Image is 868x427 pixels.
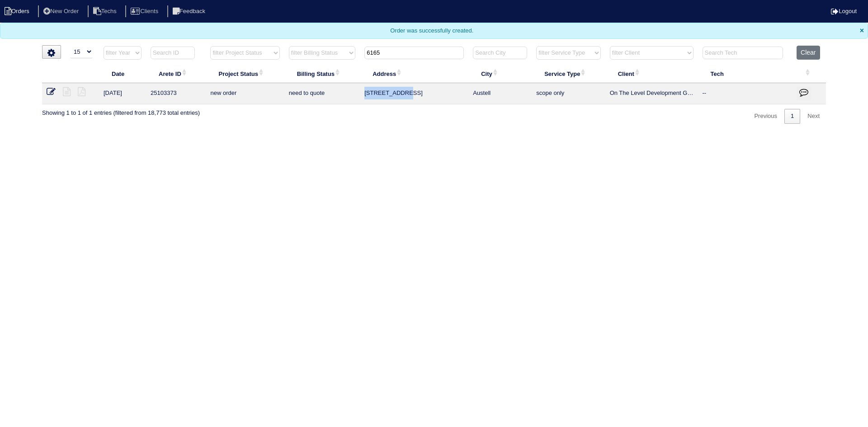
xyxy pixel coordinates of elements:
[698,83,793,104] td: --
[801,109,826,124] a: Next
[468,64,532,83] th: City: activate to sort column ascending
[38,8,86,14] a: New Order
[860,27,864,35] span: Close
[784,109,800,124] a: 1
[146,64,206,83] th: Arete ID: activate to sort column ascending
[125,5,165,18] li: Clients
[99,64,146,83] th: Date
[473,47,527,59] input: Search City
[88,8,124,14] a: Techs
[125,8,165,14] a: Clients
[167,5,212,18] li: Feedback
[831,8,857,14] a: Logout
[151,47,195,59] input: Search ID
[88,5,124,18] li: Techs
[284,83,360,104] td: need to quote
[284,64,360,83] th: Billing Status: activate to sort column ascending
[605,64,698,83] th: Client: activate to sort column ascending
[206,64,284,83] th: Project Status: activate to sort column ascending
[748,109,783,124] a: Previous
[532,64,605,83] th: Service Type: activate to sort column ascending
[360,64,468,83] th: Address: activate to sort column ascending
[468,83,532,104] td: Austell
[206,83,284,104] td: new order
[38,5,86,18] li: New Order
[42,104,200,117] div: Showing 1 to 1 of 1 entries (filtered from 18,773 total entries)
[605,83,698,104] td: On The Level Development Group
[703,47,783,59] input: Search Tech
[360,83,468,104] td: [STREET_ADDRESS]
[146,83,206,104] td: 25103373
[792,64,826,83] th: : activate to sort column ascending
[698,64,793,83] th: Tech
[532,83,605,104] td: scope only
[860,27,864,34] span: ×
[99,83,146,104] td: [DATE]
[797,46,820,60] button: Clear
[364,47,464,59] input: Search Address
